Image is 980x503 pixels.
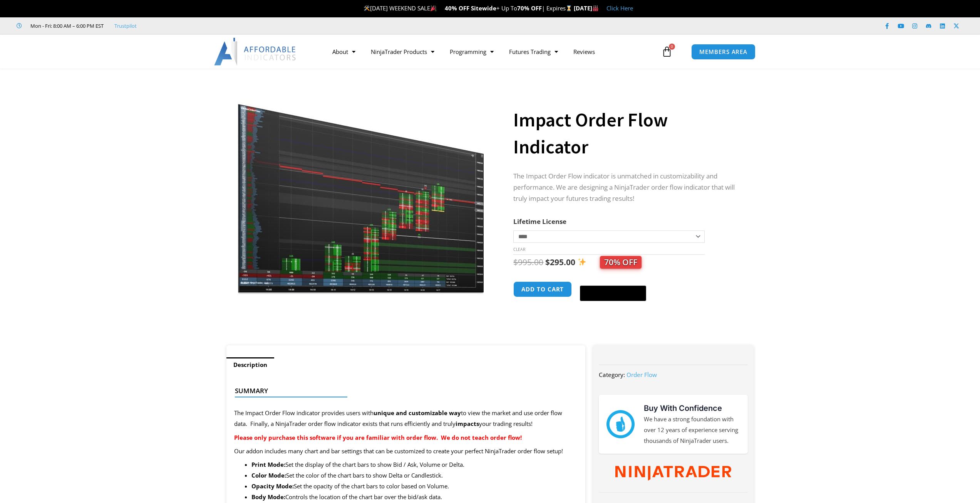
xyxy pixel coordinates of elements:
a: MEMBERS AREA [691,44,756,60]
li: Controls the location of the chart bar over the bid/ask data. [251,492,578,503]
a: NinjaTrader Products [363,43,442,61]
a: 0 [650,40,684,63]
strong: 70% OFF [517,4,542,12]
img: 🏭 [593,5,598,11]
span: $ [545,257,550,267]
h3: Buy With Confidence [644,402,740,414]
p: The Impact Order Flow indicator provides users with to view the market and use order flow data. F... [234,408,578,429]
h4: Summary [235,387,571,395]
span: $ [513,257,518,267]
p: Our addon includes many chart and bar settings that can be customized to create your perfect Ninj... [234,446,578,457]
a: Clear options [513,247,525,252]
p: The Impact Order Flow indicator is unmatched in customizability and performance. We are designing... [513,171,738,204]
strong: unique and customizable way [374,409,461,417]
span: [DATE] WEEKEND SALE + Up To | Expires [364,4,573,12]
img: 🎉 [431,5,436,11]
a: Order Flow [627,371,657,379]
bdi: 295.00 [545,257,575,267]
a: Description [226,357,274,372]
p: We have a strong foundation with over 12 years of experience serving thousands of NinjaTrader users. [644,414,740,446]
img: ⌛ [566,5,572,11]
a: Trustpilot [114,21,137,30]
strong: impacts [456,420,479,427]
a: About [325,43,363,61]
span: 70% OFF [600,256,642,269]
iframe: Secure express checkout frame [578,280,648,281]
img: NinjaTrader Wordmark color RGB | Affordable Indicators – NinjaTrader [615,466,731,481]
img: OrderFlow 2 [237,82,485,295]
a: Click Here [606,4,633,12]
span: Mon - Fri: 8:00 AM – 6:00 PM EST [28,21,104,30]
img: ✨ [578,258,586,266]
a: Reviews [566,43,603,61]
strong: Color Mode: [251,471,286,479]
button: Add to cart [513,281,572,297]
bdi: 995.00 [513,257,543,267]
label: Lifetime License [513,217,566,226]
iframe: PayPal Message 1 [513,307,738,314]
span: 0 [669,44,675,50]
img: mark thumbs good 43913 | Affordable Indicators – NinjaTrader [606,410,634,438]
nav: Menu [325,43,660,61]
span: MEMBERS AREA [699,49,747,55]
strong: [DATE] [574,4,599,12]
strong: Print Mode: [251,461,285,468]
img: LogoAI | Affordable Indicators – NinjaTrader [214,38,297,66]
span: Category: [599,371,625,379]
strong: Please only purchase this software if you are familiar with order flow. We do not teach order flow! [234,434,522,441]
li: Set the color of the chart bars to show Delta or Candlestick. [251,470,578,481]
h1: Impact Order Flow Indicator [513,106,738,160]
li: Set the opacity of the chart bars to color based on Volume. [251,481,578,492]
a: Futures Trading [501,43,566,61]
button: Buy with GPay [580,286,646,301]
strong: Body Mode: [251,493,285,501]
li: Set the display of the chart bars to show Bid / Ask, Volume or Delta. [251,459,578,470]
strong: Opacity Mode: [251,482,294,490]
a: Programming [442,43,501,61]
img: 🛠️ [364,5,370,11]
strong: 40% OFF Sitewide [445,4,496,12]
